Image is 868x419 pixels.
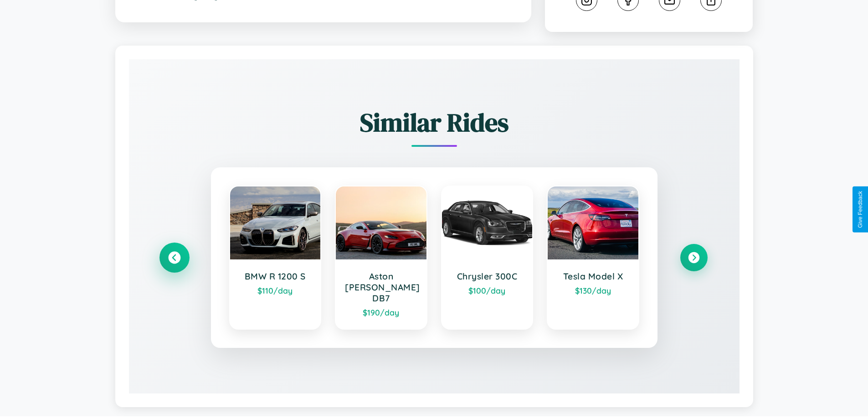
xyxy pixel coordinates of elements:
div: $ 190 /day [345,307,417,317]
a: BMW R 1200 S$110/day [229,186,322,330]
div: Give Feedback [857,191,863,228]
h2: Similar Rides [161,105,708,140]
div: $ 100 /day [451,285,524,295]
h3: Tesla Model X [557,271,629,282]
a: Chrysler 300C$100/day [441,186,534,330]
a: Tesla Model X$130/day [547,186,639,330]
div: $ 130 /day [557,285,629,295]
h3: Aston [PERSON_NAME] DB7 [345,271,417,304]
h3: BMW R 1200 S [239,271,312,282]
div: $ 110 /day [239,285,312,295]
h3: Chrysler 300C [451,271,524,282]
a: Aston [PERSON_NAME] DB7$190/day [335,186,427,330]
